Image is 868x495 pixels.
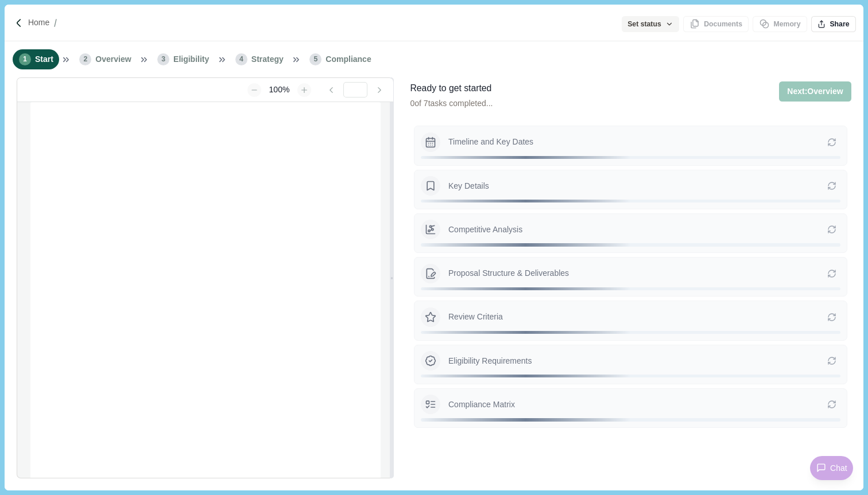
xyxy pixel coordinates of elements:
[410,98,493,110] p: 0 of 7 tasks completed...
[251,53,284,65] span: Strategy
[369,83,389,97] button: Go to next page
[14,18,24,28] img: Forward slash icon
[321,83,341,97] button: Go to previous page
[830,462,847,474] span: Chat
[95,53,131,65] span: Overview
[448,180,827,192] p: Key Details
[448,311,827,323] p: Review Criteria
[35,53,53,65] span: Start
[410,81,493,96] div: Ready to get started
[779,81,851,102] button: Next:Overview
[309,53,321,65] span: 5
[448,355,827,367] p: Eligibility Requirements
[19,53,31,65] span: 1
[235,53,247,65] span: 4
[297,83,311,97] button: Zoom in
[325,53,371,65] span: Compliance
[448,224,827,236] p: Competitive Analysis
[157,53,169,65] span: 3
[448,136,827,148] p: Timeline and Key Dates
[448,399,827,411] p: Compliance Matrix
[28,17,49,29] a: Home
[79,53,91,65] span: 2
[448,267,827,279] p: Proposal Structure & Deliverables
[263,84,295,96] div: 100%
[173,53,209,65] span: Eligibility
[49,18,61,28] img: Forward slash icon
[247,83,261,97] button: Zoom out
[810,456,853,480] button: Chat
